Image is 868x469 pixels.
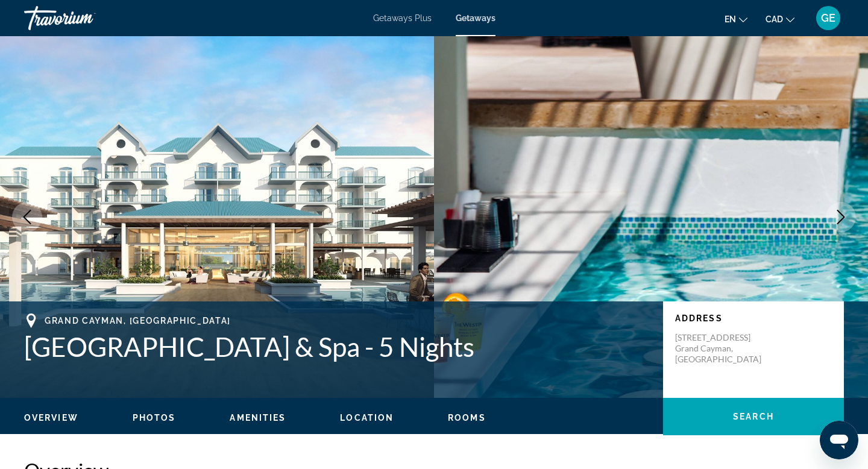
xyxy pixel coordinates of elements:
span: Location [340,413,394,423]
button: Change currency [766,10,794,28]
button: Amenities [230,412,286,423]
button: User Menu [813,5,844,31]
span: Rooms [448,413,486,423]
button: Previous image [12,202,42,232]
button: Search [663,398,844,435]
a: Travorium [24,2,145,34]
p: [STREET_ADDRESS] Grand Cayman, [GEOGRAPHIC_DATA] [675,332,772,365]
a: Getaways [456,13,495,23]
span: CAD [766,14,783,24]
button: Next image [826,202,856,232]
a: Getaways Plus [373,13,432,23]
span: en [725,14,736,24]
button: Change language [725,10,747,28]
p: Address [675,313,832,323]
button: Overview [24,412,78,423]
span: GE [821,12,835,24]
span: Photos [133,413,176,423]
span: Search [733,412,774,421]
button: Rooms [448,412,486,423]
iframe: Button to launch messaging window [820,421,858,459]
span: Grand Cayman, [GEOGRAPHIC_DATA] [45,316,231,326]
h1: [GEOGRAPHIC_DATA] & Spa - 5 Nights [24,331,651,362]
button: Photos [133,412,176,423]
span: Overview [24,413,78,423]
span: Amenities [230,413,286,423]
button: Location [340,412,394,423]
